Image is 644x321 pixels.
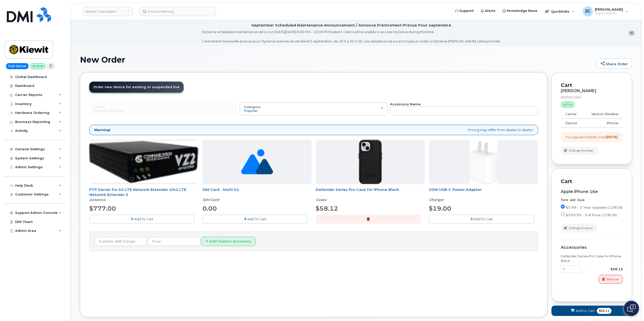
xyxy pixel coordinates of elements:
[148,237,200,246] input: Price
[94,237,147,246] input: Example: Wall Charger
[561,189,623,194] div: Apple iPhone 16e
[474,217,493,221] span: Add To Cart
[89,187,198,202] div: PTP Server for 5G LTE Network Extender 4/4G LTE Network Extender 3
[561,95,623,100] div: 8329201900
[429,197,444,202] em: Charger
[429,205,451,212] span: $19.00
[551,306,632,316] button: Add to Cart $59.11
[470,140,497,184] img: apple20w.jpg
[606,277,619,282] span: Remove
[569,226,593,230] span: Change Product
[561,82,623,89] p: Cart
[429,187,538,202] div: 20W USB-C Power Adapter
[576,308,595,313] span: Add to Cart
[566,213,617,217] span: $599.99 - Full Price (128GB)
[561,254,623,263] div: Defender Series Pro Case for iPhone Black
[244,105,261,109] span: Category
[247,217,267,221] span: Add To Cart
[316,187,399,192] a: Defender Series Pro Case for iPhone Black
[561,89,623,93] div: [PERSON_NAME]
[316,205,338,212] span: $58.12
[316,187,425,202] div: Defender Series Pro Case for iPhone Black
[89,197,106,202] em: Antenna
[561,205,565,209] input: $0.99 - 2 Year Upgrade (128GB)
[569,148,593,153] span: Change Number
[627,304,636,312] img: Open chat
[89,125,538,135] div: Pricing may differ from dealer to dealer!
[94,128,110,132] strong: Warning!
[93,85,180,89] span: Order new device for existing or suspended line
[251,23,451,28] div: September Scheduled Maintenance Announcement / Annonce D'entretient Prévue Pour septembre
[202,215,308,224] button: Add To Cart
[561,224,597,233] button: Change Product
[240,102,388,115] button: Category Popular
[202,197,219,202] em: SIM Card
[202,187,239,192] a: SIM Card - Multi 5G
[89,187,186,197] a: PTP Server for 5G LTE Network Extender 4/4G LTE Network Extender 3
[89,215,194,224] button: Add To Cart
[597,308,611,314] span: $59.11
[583,110,623,119] td: Verizon Wireless
[606,135,618,139] strong: [DATE]
[561,198,623,202] div: Term and Size
[202,205,217,212] span: 0.00
[561,245,623,250] div: Accessories
[134,217,153,221] span: Add To Cart
[316,197,326,202] em: Cases
[89,205,116,212] span: $777.00
[202,187,312,202] div: SIM Card - Multi 5G
[244,109,258,113] span: Popular
[583,119,623,128] td: iPhone
[429,187,482,192] a: 20W USB-C Power Adapter
[201,237,256,246] button: Add Custom Accessory
[429,215,534,224] button: Add To Cart
[566,205,623,209] span: $0.99 - 2 Year Upgrade (128GB)
[241,140,273,184] img: no_image_found-2caef05468ed5679b831cfe6fc140e25e0c280774317ffc20a367ab7fd17291e.png
[359,140,382,184] img: defenderiphone14.png
[599,275,623,284] button: Remove
[565,135,618,139] div: Full Upgrade Eligibility Date
[596,59,632,69] a: Share Order
[628,31,635,36] button: close notification
[561,119,583,128] td: Device
[390,102,421,106] strong: Accessory Name
[80,55,594,64] h1: New Order
[581,267,587,271] div: x
[202,30,501,44] div: MyServe scheduled maintenance will occur [DATE][DATE] 8:00 PM - 10:00 PM Eastern. Users will be u...
[561,212,565,216] input: $599.99 - Full Price (128GB)
[89,141,198,183] img: Casa_Sysem.png
[561,110,583,119] td: Carrier
[587,267,623,271] div: $58.12
[561,146,598,155] button: Change Number
[561,102,575,108] div: active
[561,178,623,185] p: Cart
